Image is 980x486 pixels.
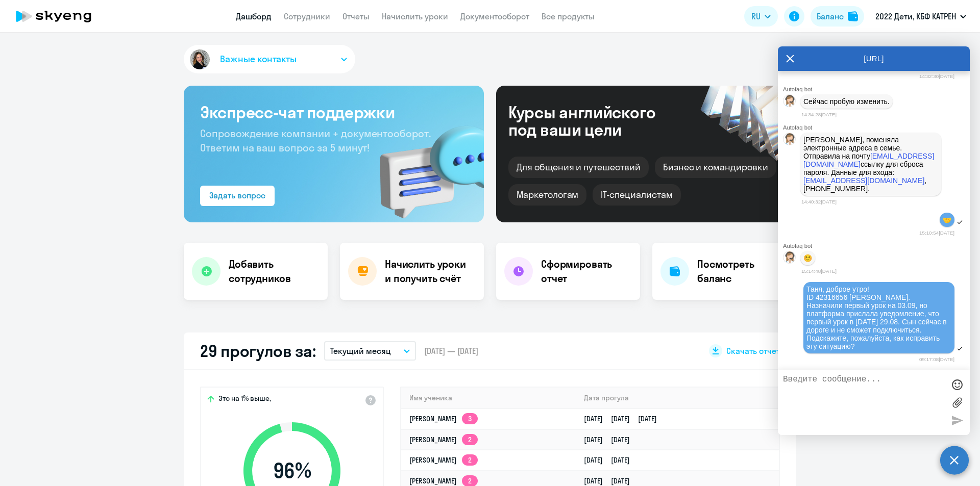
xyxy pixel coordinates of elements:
[584,476,638,485] a: [DATE][DATE]
[365,108,484,222] img: bg-img
[870,4,971,29] button: 2022 Дети, КБФ КАТРЕН
[783,243,970,249] div: Autofaq bot
[803,176,924,185] a: [EMAIL_ADDRESS][DOMAIN_NAME]
[697,257,788,286] h4: Посмотреть баланс
[324,341,416,361] button: Текущий месяц
[655,157,776,178] div: Бизнес и командировки
[508,104,683,138] div: Курсы английского под ваши цели
[593,184,680,206] div: IT-специалистам
[943,216,951,224] span: 🤝
[200,102,468,122] h3: Экспресс-чат поддержки
[462,434,478,445] app-skyeng-badge: 2
[783,124,970,131] div: Autofaq bot
[803,136,938,193] p: [PERSON_NAME], поменяла электронные адреса в семье. Отправила на почту ссылку для сброса пароля. ...
[726,345,780,356] span: Скачать отчет
[409,476,478,485] a: [PERSON_NAME]2
[209,189,265,201] div: Задать вопрос
[424,345,478,356] span: [DATE] — [DATE]
[875,10,956,22] p: 2022 Дети, КБФ КАТРЕН
[744,6,778,27] button: RU
[462,454,478,466] app-skyeng-badge: 2
[783,86,970,92] div: Autofaq bot
[220,53,297,66] span: Важные контакты
[584,414,665,423] a: [DATE][DATE][DATE]
[200,127,431,154] span: Сопровождение компании + документооборот. Ответим на ваш вопрос за 5 минут!
[284,11,330,21] a: Сотрудники
[751,10,761,22] span: RU
[783,95,796,110] img: bot avatar
[811,6,864,27] button: Балансbalance
[803,254,812,262] p: ☺️
[409,455,478,465] a: [PERSON_NAME]2
[409,414,478,423] a: [PERSON_NAME]3
[584,455,638,465] a: [DATE][DATE]
[801,268,837,274] time: 15:14:48[DATE]
[236,11,272,21] a: Дашборд
[188,47,212,71] img: avatar
[200,341,316,361] h2: 29 прогулов за:
[342,11,370,21] a: Отчеты
[385,257,474,286] h4: Начислить уроки и получить счёт
[382,11,448,21] a: Начислить уроки
[949,395,965,410] label: Лимит 10 файлов
[330,345,391,357] p: Текущий месяц
[783,133,796,148] img: bot avatar
[848,11,858,21] img: balance
[218,394,271,406] span: Это на 1% выше,
[200,186,275,206] button: Задать вопрос
[919,230,954,236] time: 15:10:54[DATE]
[184,45,355,73] button: Важные контакты
[508,157,649,178] div: Для общения и путешествий
[462,413,478,424] app-skyeng-badge: 3
[803,152,934,168] a: [EMAIL_ADDRESS][DOMAIN_NAME]
[541,257,632,286] h4: Сформировать отчет
[783,251,796,266] img: bot avatar
[229,257,320,286] h4: Добавить сотрудников
[460,11,529,21] a: Документооборот
[919,73,954,79] time: 14:32:30[DATE]
[801,199,837,204] time: 14:40:32[DATE]
[409,435,478,444] a: [PERSON_NAME]2
[817,10,844,22] div: Баланс
[542,11,595,21] a: Все продукты
[233,458,351,483] span: 96 %
[919,356,954,362] time: 09:17:08[DATE]
[576,388,779,408] th: Дата прогула
[401,388,576,408] th: Имя ученика
[803,97,890,106] p: Сейчас пробую изменить.
[584,435,638,444] a: [DATE][DATE]
[508,184,586,206] div: Маркетологам
[806,285,949,350] span: Таня, доброе утро! ID 42316656 [PERSON_NAME]. Назначили первый урок на 03.09, но платформа присла...
[801,112,837,117] time: 14:34:28[DATE]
